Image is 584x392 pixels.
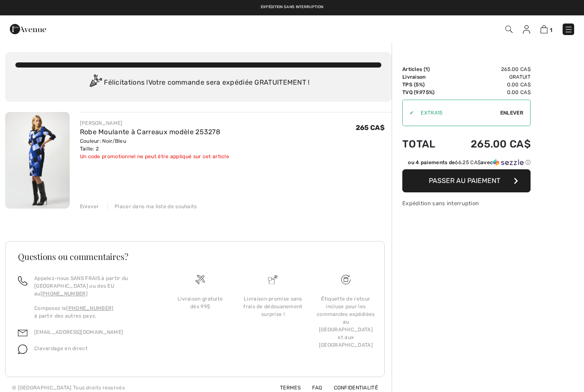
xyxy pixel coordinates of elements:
[523,25,530,34] img: Mes infos
[66,305,113,311] a: [PHONE_NUMBER]
[316,295,375,349] div: Étiquette de retour incluse pour les commandes expédiées au [GEOGRAPHIC_DATA] et aux [GEOGRAPHIC_...
[402,65,448,73] td: Articles ( )
[402,88,448,96] td: TVQ (9.975%)
[448,88,531,96] td: 0.00 CA$
[425,66,428,72] span: 1
[15,74,381,91] div: Félicitations ! Votre commande sera expédiée GRATUITEMENT !
[500,109,523,117] span: Enlever
[341,275,351,284] img: Livraison gratuite dès 99$
[448,81,531,88] td: 0.00 CA$
[550,27,552,33] span: 1
[195,275,205,284] img: Livraison gratuite dès 99$
[34,329,123,335] a: [EMAIL_ADDRESS][DOMAIN_NAME]
[34,345,88,351] span: Clavardage en direct
[18,328,27,338] img: email
[356,124,385,132] span: 265 CA$
[87,74,104,91] img: Congratulation2.svg
[540,25,548,33] img: Panier d'achat
[402,130,448,159] td: Total
[448,130,531,159] td: 265.00 CA$
[429,177,500,185] span: Passer au paiement
[80,137,229,153] div: Couleur: Noir/Bleu Taille: 2
[402,169,531,192] button: Passer au paiement
[402,73,448,81] td: Livraison
[80,128,220,136] a: Robe Moulante à Carreaux modèle 253278
[408,159,531,166] div: ou 4 paiements de avec
[540,24,552,34] a: 1
[41,291,88,297] a: [PHONE_NUMBER]
[402,159,531,169] div: ou 4 paiements de66.25 CA$avecSezzle Cliquez pour en savoir plus sur Sezzle
[403,109,414,117] div: ✔
[80,119,229,127] div: [PERSON_NAME]
[107,203,197,210] div: Placer dans ma liste de souhaits
[302,385,322,391] a: FAQ
[402,81,448,88] td: TPS (5%)
[270,385,301,391] a: Termes
[171,295,230,310] div: Livraison gratuite dès 99$
[448,73,531,81] td: Gratuit
[34,274,153,298] p: Appelez-nous SANS FRAIS à partir du [GEOGRAPHIC_DATA] ou des EU au
[80,203,99,210] div: Enlever
[80,153,229,160] div: Un code promotionnel ne peut être appliqué sur cet article
[414,100,500,126] input: Code promo
[564,25,573,34] img: Menu
[18,276,27,286] img: call
[34,304,153,320] p: Composez le à partir des autres pays.
[18,252,372,261] h3: Questions ou commentaires?
[505,26,513,33] img: Recherche
[5,112,70,209] img: Robe Moulante à Carreaux modèle 253278
[448,65,531,73] td: 265.00 CA$
[243,295,302,318] div: Livraison promise sans frais de dédouanement surprise !
[18,345,27,354] img: chat
[402,199,531,207] div: Expédition sans interruption
[493,159,524,166] img: Sezzle
[10,21,46,38] img: 1ère Avenue
[10,24,46,32] a: 1ère Avenue
[12,384,125,392] div: © [GEOGRAPHIC_DATA] Tous droits reservés
[455,159,481,165] span: 66.25 CA$
[324,385,378,391] a: Confidentialité
[268,275,277,284] img: Livraison promise sans frais de dédouanement surprise&nbsp;!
